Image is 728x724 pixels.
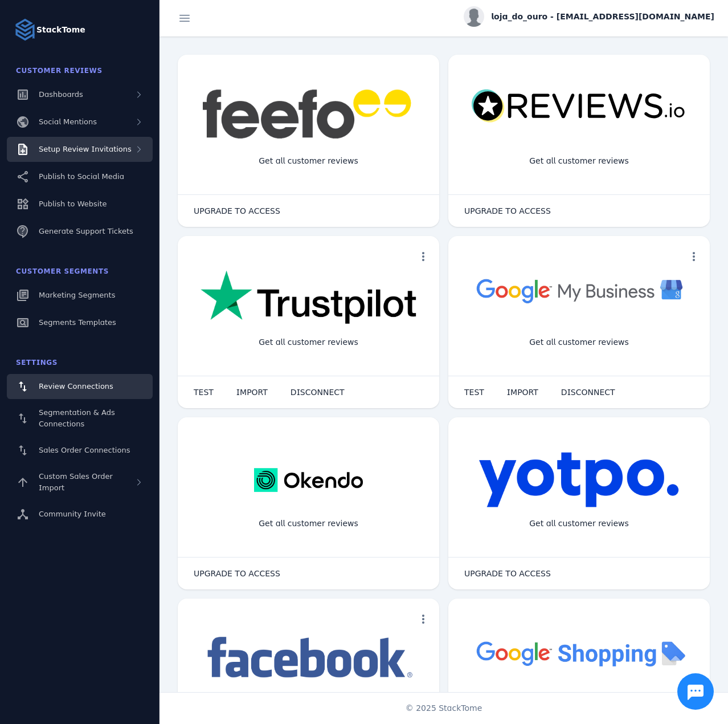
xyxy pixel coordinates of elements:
[7,192,153,217] a: Publish to Website
[36,24,85,36] strong: StackTome
[453,200,562,222] button: UPGRADE TO ACCESS
[39,172,124,181] span: Publish to Social Media
[412,245,435,268] button: more
[7,401,153,436] a: Segmentation & Ads Connections
[682,245,705,268] button: more
[39,200,107,208] span: Publish to Website
[550,381,627,404] button: DISCONNECT
[7,310,153,335] a: Segments Templates
[16,359,58,367] span: Settings
[496,381,550,404] button: IMPORT
[512,690,646,720] div: Import Products from Google
[464,388,484,396] span: TEST
[471,633,687,673] img: googleshopping.png
[520,327,638,357] div: Get all customer reviews
[182,562,292,585] button: UPGRADE TO ACCESS
[7,502,153,527] a: Community Invite
[507,388,538,396] span: IMPORT
[279,381,356,404] button: DISCONNECT
[453,562,562,585] button: UPGRADE TO ACCESS
[225,381,279,404] button: IMPORT
[182,200,292,222] button: UPGRADE TO ACCESS
[194,388,214,396] span: TEST
[39,446,130,454] span: Sales Order Connections
[39,318,116,327] span: Segments Templates
[16,267,109,275] span: Customer Segments
[464,6,714,27] button: loja_do_ouro - [EMAIL_ADDRESS][DOMAIN_NAME]
[520,509,638,539] div: Get all customer reviews
[39,382,113,391] span: Review Connections
[39,145,132,153] span: Setup Review Invitations
[236,388,268,396] span: IMPORT
[201,633,416,684] img: facebook.png
[464,570,551,577] span: UPGRADE TO ACCESS
[194,570,280,577] span: UPGRADE TO ACCESS
[491,11,714,23] span: loja_do_ouro - [EMAIL_ADDRESS][DOMAIN_NAME]
[471,89,687,124] img: reviewsio.svg
[464,6,484,27] img: profile.jpg
[201,89,416,139] img: feefo.png
[7,164,153,189] a: Publish to Social Media
[39,472,113,492] span: Custom Sales Order Import
[7,283,153,308] a: Marketing Segments
[14,18,36,41] img: Logo image
[39,291,115,299] span: Marketing Segments
[412,608,435,631] button: more
[453,381,496,404] button: TEST
[201,270,416,326] img: trustpilot.png
[7,438,153,463] a: Sales Order Connections
[39,227,133,235] span: Generate Support Tickets
[291,388,345,396] span: DISCONNECT
[194,207,280,215] span: UPGRADE TO ACCESS
[16,67,103,75] span: Customer Reviews
[250,509,367,539] div: Get all customer reviews
[464,207,551,215] span: UPGRADE TO ACCESS
[182,381,225,404] button: TEST
[254,452,363,509] img: okendo.webp
[39,90,83,99] span: Dashboards
[406,702,482,714] span: © 2025 StackTome
[39,117,97,126] span: Social Mentions
[520,146,638,176] div: Get all customer reviews
[561,388,615,396] span: DISCONNECT
[250,146,367,176] div: Get all customer reviews
[39,408,115,428] span: Segmentation & Ads Connections
[39,510,106,518] span: Community Invite
[478,452,680,509] img: yotpo.png
[7,374,153,399] a: Review Connections
[250,327,367,357] div: Get all customer reviews
[471,270,687,311] img: googlebusiness.png
[7,219,153,244] a: Generate Support Tickets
